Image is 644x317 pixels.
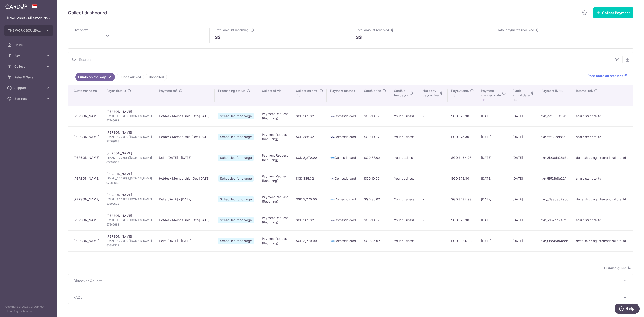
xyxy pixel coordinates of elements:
[390,189,419,210] td: Your business
[513,89,530,98] span: Funds arrival date
[423,89,439,98] span: Next day payout fee
[451,197,474,202] div: SGD 3,184.98
[10,3,19,7] span: Help
[327,168,361,189] td: Domestic card
[215,34,221,41] span: S$
[390,106,419,126] td: Your business
[538,189,572,210] td: txn_b1a8b8c39bc
[330,156,335,160] img: american-express-sm-c955881869ff4294d00fd038735fb651958d7f10184fcf1bed3b24c57befb5f2.png
[155,230,215,251] td: Delta [DATE] - [DATE]
[159,89,178,93] span: Payment ref.
[477,147,509,168] td: [DATE]
[360,147,390,168] td: SGD 85.02
[330,114,335,119] img: visa-sm-192604c4577d2d35970c8ed26b86981c2741ebd56154ab54ad91a526f0f24972.png
[74,114,99,118] div: [PERSON_NAME]
[481,89,501,98] span: Payment charged date
[14,86,44,90] span: Support
[106,218,152,222] span: [EMAIL_ADDRESS][DOMAIN_NAME]
[155,189,215,210] td: Delta [DATE] - [DATE]
[74,135,99,139] div: [PERSON_NAME]
[258,126,292,147] td: Payment Request (Recurring)
[588,74,623,78] span: Read more on statuses
[218,217,254,223] span: Scheduled for charge
[14,53,44,58] span: Pay
[538,106,572,126] td: txn_dc1630a15e1
[106,160,152,164] span: 83392532
[258,168,292,189] td: Payment Request (Recurring)
[7,16,50,20] p: [EMAIL_ADDRESS][DOMAIN_NAME]
[394,89,408,98] span: CardUp fee payor
[572,126,633,147] td: sharp star pte ltd
[74,155,99,160] div: [PERSON_NAME]
[218,196,254,202] span: Scheduled for charge
[509,230,538,251] td: [DATE]
[356,28,389,32] span: Total amount received
[572,210,633,230] td: sharp star pte ltd
[106,197,152,202] span: [EMAIL_ADDRESS][DOMAIN_NAME]
[538,147,572,168] td: txn_8b0ada26c3d
[106,202,152,206] span: 83392532
[106,155,152,160] span: [EMAIL_ADDRESS][DOMAIN_NAME]
[103,85,155,106] th: Payor details
[390,230,419,251] td: Your business
[74,295,628,300] p: FAQs
[390,126,419,147] td: Your business
[360,126,390,147] td: SGD 10.02
[292,189,327,210] td: SGD 3,270.00
[292,230,327,251] td: SGD 3,270.00
[74,278,622,283] span: Discover Collect
[155,106,215,126] td: Hotdesk Membership (Oct-[DATE])
[451,218,474,222] div: SGD 375.30
[390,85,419,106] th: CardUpfee payor
[360,230,390,251] td: SGD 85.02
[615,304,640,315] iframe: Opens a widget where you can find more information
[477,106,509,126] td: [DATE]
[327,126,361,147] td: Domestic card
[451,155,474,160] div: SGD 3,184.98
[477,168,509,189] td: [DATE]
[14,75,44,79] span: Refer & Save
[509,106,538,126] td: [DATE]
[106,181,152,185] span: 97569688
[292,106,327,126] td: SGD 385.32
[538,210,572,230] td: txn_2152bb9a0f5
[292,147,327,168] td: SGD 3,270.00
[103,230,155,251] td: [PERSON_NAME]
[593,7,633,18] button: Collect Payment
[68,52,612,67] input: Search
[292,210,327,230] td: SGD 385.32
[106,243,152,248] span: 83392532
[106,89,126,93] span: Payor details
[360,85,390,106] th: CardUp fee
[74,176,99,181] div: [PERSON_NAME]
[68,9,107,16] h5: Collect dashboard
[258,147,292,168] td: Payment Request (Recurring)
[218,134,254,140] span: Scheduled for charge
[419,168,448,189] td: -
[477,210,509,230] td: [DATE]
[364,89,381,93] span: CardUp fee
[155,210,215,230] td: Hotdesk Membership (Oct-[DATE])
[538,85,572,106] th: Payment ID: activate to sort column ascending
[258,106,292,126] td: Payment Request (Recurring)
[215,85,258,106] th: Processing status
[390,168,419,189] td: Your business
[218,175,254,182] span: Scheduled for charge
[155,85,215,106] th: Payment ref.
[419,189,448,210] td: -
[451,176,474,181] div: SGD 375.30
[155,126,215,147] td: Hotdesk Membership (Oct-[DATE])
[292,126,327,147] td: SGD 385.32
[103,189,155,210] td: [PERSON_NAME]
[14,64,44,69] span: Collect
[509,147,538,168] td: [DATE]
[419,85,448,106] th: Next daypayout fee
[330,197,335,202] img: american-express-sm-c955881869ff4294d00fd038735fb651958d7f10184fcf1bed3b24c57befb5f2.png
[106,239,152,243] span: [EMAIL_ADDRESS][DOMAIN_NAME]
[292,168,327,189] td: SGD 385.32
[103,106,155,126] td: [PERSON_NAME]
[330,135,335,139] img: visa-sm-192604c4577d2d35970c8ed26b86981c2741ebd56154ab54ad91a526f0f24972.png
[68,85,103,106] th: Customer name
[572,168,633,189] td: sharp star pte ltd
[215,28,249,32] span: Total amount incoming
